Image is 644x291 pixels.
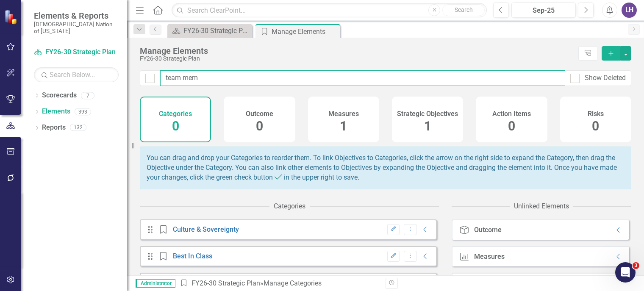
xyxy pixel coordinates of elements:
input: Search ClearPoint... [172,3,487,18]
a: FY26-30 Strategic Plan [169,25,250,36]
h4: Outcome [246,110,273,118]
div: Unlinked Elements [514,202,569,211]
button: Sep-25 [511,3,576,18]
div: FY26-30 Strategic Plan [183,25,250,36]
div: FY26-30 Strategic Plan [140,55,574,62]
span: 0 [592,119,599,133]
a: Best In Class [173,252,212,260]
div: Manage Elements [272,26,338,37]
a: Elements [42,107,70,116]
iframe: Intercom live chat [615,262,636,283]
button: LH [622,3,637,18]
div: You can drag and drop your Categories to reorder them. To link Objectives to Categories, click th... [140,147,631,189]
input: Filter Elements... [160,70,565,86]
input: Search Below... [34,67,119,82]
img: ClearPoint Strategy [3,9,19,25]
a: FY26-30 Strategic Plan [34,47,119,57]
div: Categories [274,202,305,211]
h4: Measures [328,110,359,118]
a: Reports [42,123,66,133]
div: 393 [75,108,91,115]
div: Manage Elements [140,46,574,55]
span: 1 [340,119,347,133]
div: 7 [81,92,94,99]
span: Administrator [136,279,175,288]
a: Scorecards [42,91,77,100]
span: Search [455,6,473,13]
span: 0 [508,119,515,133]
h4: Action Items [492,110,531,118]
h4: Categories [159,110,192,118]
div: 132 [70,124,86,131]
small: [DEMOGRAPHIC_DATA] Nation of [US_STATE] [34,21,119,35]
div: Outcome [474,226,502,234]
div: Measures [474,253,505,261]
a: FY26-30 Strategic Plan [192,279,260,287]
div: Show Deleted [585,73,626,83]
span: Elements & Reports [34,11,119,21]
div: » Manage Categories [180,279,379,288]
h4: Strategic Objectives [397,110,458,118]
h4: Risks [588,110,604,118]
span: 0 [172,119,179,133]
div: Sep-25 [514,6,573,16]
span: 0 [256,119,263,133]
span: 3 [633,262,639,269]
span: 1 [424,119,431,133]
button: Search [442,4,485,16]
a: Culture & Sovereignty [173,225,239,233]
